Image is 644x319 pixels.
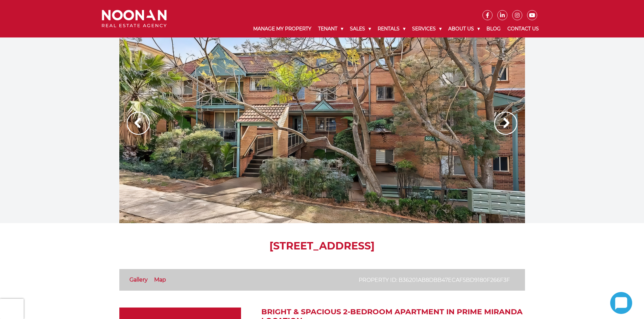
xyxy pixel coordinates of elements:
a: Rentals [374,20,409,37]
a: Map [154,276,166,283]
a: Blog [483,20,504,37]
a: Gallery [129,276,148,283]
img: Arrow slider [127,112,150,135]
a: About Us [445,20,483,37]
img: Noonan Real Estate Agency [102,10,167,28]
a: Tenant [315,20,347,37]
p: Property ID: b36201ab8dbb47ecaf5bd9180f266f3f [359,276,510,284]
a: Sales [347,20,374,37]
a: Services [409,20,445,37]
h1: [STREET_ADDRESS] [119,240,525,252]
a: Contact Us [504,20,542,37]
img: Arrow slider [494,112,517,135]
a: Manage My Property [250,20,315,37]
